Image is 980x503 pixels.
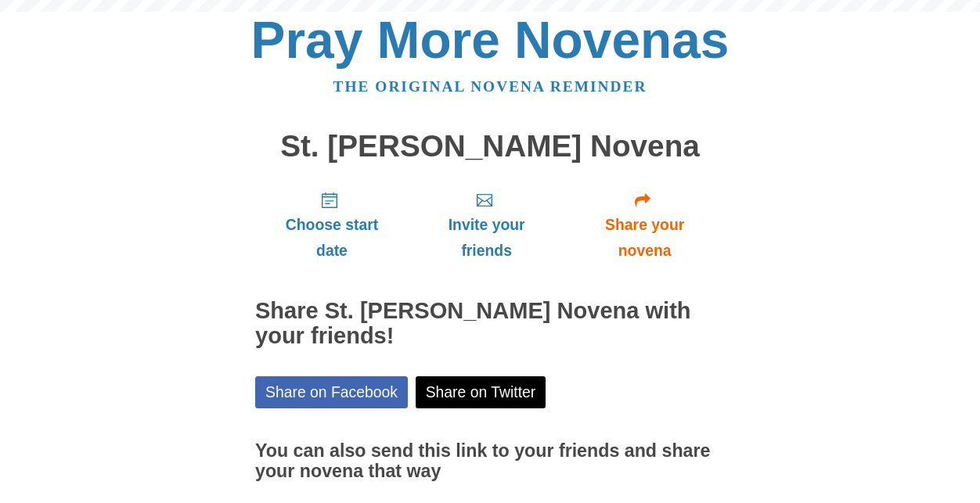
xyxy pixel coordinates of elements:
h3: You can also send this link to your friends and share your novena that way [255,441,725,481]
a: Choose start date [255,178,409,271]
a: Pray More Novenas [251,11,730,69]
a: Share on Facebook [255,376,408,408]
span: Choose start date [271,212,393,264]
span: Invite your friends [424,212,549,264]
h1: St. [PERSON_NAME] Novena [255,130,725,163]
a: Invite your friends [409,178,564,271]
span: Share your novena [580,212,709,264]
a: The original novena reminder [333,78,647,95]
a: Share your novena [564,178,725,271]
a: Share on Twitter [416,376,546,408]
h2: Share St. [PERSON_NAME] Novena with your friends! [255,299,725,349]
